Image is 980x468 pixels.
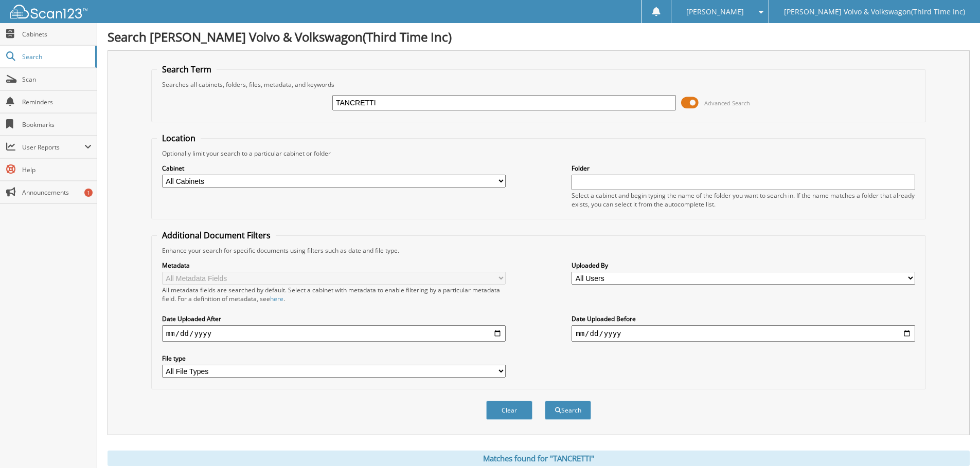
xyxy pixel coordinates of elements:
div: Enhance your search for specific documents using filters such as date and file type. [157,246,920,255]
div: Searches all cabinets, folders, files, metadata, and keywords [157,80,920,89]
div: 1 [84,189,93,197]
a: here [270,294,283,303]
div: All metadata fields are searched by default. Select a cabinet with metadata to enable filtering b... [162,286,506,303]
label: Date Uploaded Before [572,314,915,323]
div: Select a cabinet and begin typing the name of the folder you want to search in. If the name match... [572,191,915,209]
legend: Additional Document Filters [157,230,276,241]
legend: Location [157,133,201,144]
span: Bookmarks [22,120,92,129]
span: Help [22,165,92,174]
span: [PERSON_NAME] [686,9,744,15]
span: [PERSON_NAME] Volvo & Volkswagon(Third Time Inc) [784,9,965,15]
label: Uploaded By [572,261,915,270]
label: Folder [572,164,915,173]
span: Search [22,52,90,61]
button: Search [545,401,591,420]
h1: Search [PERSON_NAME] Volvo & Volkswagon(Third Time Inc) [108,28,970,45]
span: Advanced Search [704,99,750,107]
span: Scan [22,75,92,84]
button: Clear [486,401,532,420]
legend: Search Term [157,64,217,75]
span: User Reports [22,143,84,152]
input: start [162,325,506,342]
div: Optionally limit your search to a particular cabinet or folder [157,149,920,158]
label: File type [162,354,506,363]
img: scan123-logo-white.svg [10,5,87,18]
span: Announcements [22,188,92,197]
input: end [572,325,915,342]
span: Reminders [22,98,92,106]
label: Date Uploaded After [162,314,506,323]
div: Matches found for "TANCRETTI" [108,451,970,466]
label: Metadata [162,261,506,270]
span: Cabinets [22,30,92,39]
label: Cabinet [162,164,506,173]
